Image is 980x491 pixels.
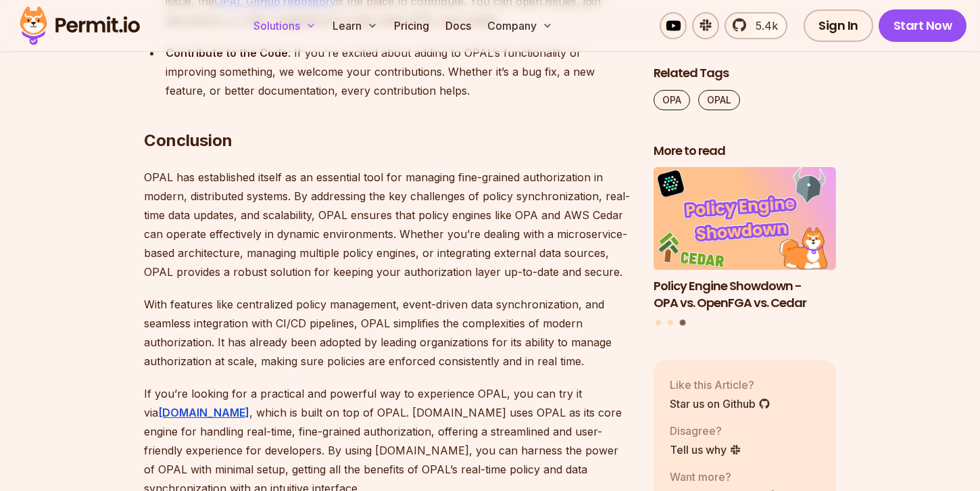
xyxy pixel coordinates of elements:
a: Policy Engine Showdown - OPA vs. OpenFGA vs. Cedar Policy Engine Showdown - OPA vs. OpenFGA vs. C... [654,168,836,312]
button: Go to slide 2 [668,321,673,326]
a: Tell us why [670,442,741,458]
a: Pricing [389,12,435,39]
p: Want more? [670,469,775,485]
strong: Contribute to the Code [166,46,288,60]
p: Disagree? [670,423,741,439]
a: OPA [654,90,690,110]
h3: Policy Engine Showdown - OPA vs. OpenFGA vs. Cedar [654,278,836,312]
a: Sign In [804,9,873,42]
button: Company [482,12,558,39]
div: : If you're excited about adding to OPAL’s functionality or improving something, we welcome your ... [166,43,632,100]
button: Learn [327,12,383,39]
div: Posts [654,168,836,328]
p: Like this Article? [670,377,770,393]
a: 5.4k [725,12,787,39]
img: Policy Engine Showdown - OPA vs. OpenFGA vs. Cedar [654,168,836,271]
button: Solutions [248,12,322,39]
a: Start Now [879,9,967,42]
h2: Conclusion [144,76,632,151]
a: Docs [440,12,476,39]
span: 5.4k [748,18,778,34]
li: 3 of 3 [654,168,836,312]
button: Go to slide 1 [656,321,661,326]
h2: More to read [654,143,836,160]
p: With features like centralized policy management, event-driven data synchronization, and seamless... [144,295,632,371]
p: OPAL has established itself as an essential tool for managing fine-grained authorization in moder... [144,168,632,281]
a: OPAL [698,90,740,110]
a: [DOMAIN_NAME] [158,406,249,419]
h2: Related Tags [654,65,836,82]
a: Star us on Github [670,396,770,412]
button: Go to slide 3 [679,320,685,326]
img: Permit logo [14,3,146,49]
